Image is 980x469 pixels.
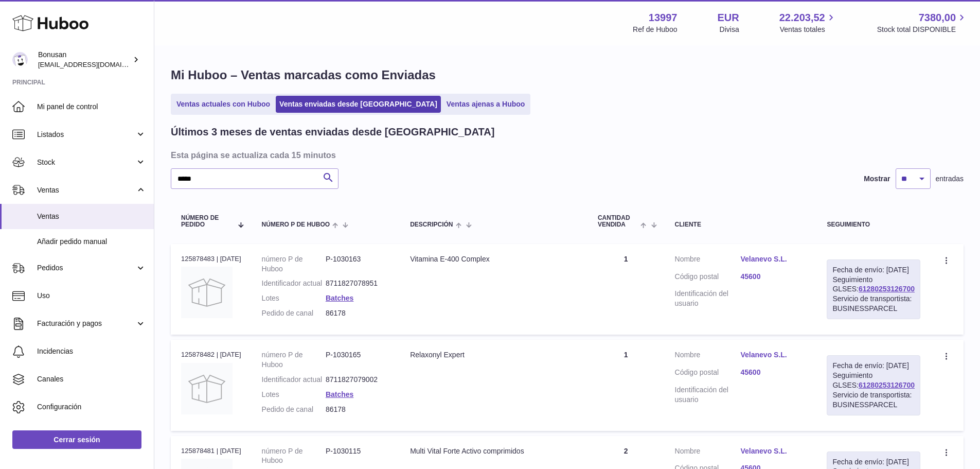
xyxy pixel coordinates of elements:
dd: P-1030115 [326,446,389,466]
dd: 86178 [326,308,389,318]
div: Servicio de transportista: BUSINESSPARCEL [832,294,915,314]
dt: Identificación del usuario [675,289,741,308]
span: Cantidad vendida [598,215,638,228]
dd: 8711827079002 [326,375,389,385]
div: Bonusan [38,50,131,70]
span: [EMAIL_ADDRESS][DOMAIN_NAME] [38,60,151,68]
strong: EUR [717,11,739,25]
div: Multi Vital Forte Activo comprimidos [410,446,577,456]
span: Facturación y pagos [37,319,135,328]
span: entradas [936,174,964,184]
dt: Código postal [675,272,741,284]
span: Número de pedido [181,215,232,228]
dd: P-1030163 [326,254,389,274]
span: Uso [37,291,146,301]
a: 45600 [740,368,806,377]
a: Batches [326,294,353,302]
a: Velanevo S.L. [740,446,806,456]
div: Vitamina E-400 Complex [410,254,577,264]
dt: número P de Huboo [262,446,326,466]
dt: Identificación del usuario [675,385,741,405]
div: Fecha de envío: [DATE] [832,361,915,371]
span: Ventas totales [780,25,837,34]
dt: Identificador actual [262,375,326,385]
a: Velanevo S.L. [740,350,806,360]
span: Incidencias [37,346,146,356]
div: Seguimiento GLSES: [827,355,920,415]
span: 7380,00 [919,11,956,25]
dt: Nombre [675,254,741,267]
a: 7380,00 Stock total DISPONIBLE [877,11,968,34]
dt: número P de Huboo [262,350,326,370]
div: 125878482 | [DATE] [181,350,241,359]
span: Pedidos [37,263,135,273]
dt: Nombre [675,446,741,459]
dt: Lotes [262,390,326,399]
a: 61280253126700 [859,381,915,389]
div: 125878481 | [DATE] [181,446,241,456]
div: Ref de Huboo [633,25,677,34]
span: Descripción [410,221,453,228]
h1: Mi Huboo – Ventas marcadas como Enviadas [171,67,964,83]
td: 1 [587,244,665,335]
strong: 13997 [649,11,678,25]
a: Ventas enviadas desde [GEOGRAPHIC_DATA] [276,96,441,113]
img: no-photo.jpg [181,363,233,414]
div: Servicio de transportista: BUSINESSPARCEL [832,390,915,410]
span: Ventas [37,185,135,195]
a: Ventas ajenas a Huboo [443,96,529,113]
span: Listados [37,130,135,140]
div: Relaxonyl Expert [410,350,577,360]
div: 125878483 | [DATE] [181,254,241,264]
a: Ventas actuales con Huboo [173,96,274,113]
dt: Nombre [675,350,741,362]
span: 22.203,52 [779,11,825,25]
div: Fecha de envío: [DATE] [832,265,915,275]
dd: P-1030165 [326,350,389,370]
span: Stock [37,158,135,167]
img: info@bonusan.es [12,52,28,67]
span: número P de Huboo [262,221,330,228]
dd: 86178 [326,405,389,414]
span: Ventas [37,212,146,221]
a: 22.203,52 Ventas totales [779,11,837,34]
label: Mostrar [864,174,890,184]
div: Fecha de envío: [DATE] [832,457,915,467]
h2: Últimos 3 meses de ventas enviadas desde [GEOGRAPHIC_DATA] [171,125,494,139]
dt: Pedido de canal [262,405,326,414]
dt: Lotes [262,293,326,303]
div: Seguimiento GLSES: [827,259,920,319]
div: Seguimiento [827,221,920,228]
a: Batches [326,390,353,398]
span: Canales [37,374,146,384]
span: Stock total DISPONIBLE [877,25,968,34]
span: Añadir pedido manual [37,237,146,247]
a: Velanevo S.L. [740,254,806,264]
a: 45600 [740,272,806,282]
div: Divisa [720,25,739,34]
a: 61280253126700 [859,285,915,293]
a: Cerrar sesión [12,430,141,449]
dt: Pedido de canal [262,308,326,318]
td: 1 [587,340,665,430]
div: Cliente [675,221,807,228]
dd: 8711827078951 [326,279,389,288]
h3: Esta página se actualiza cada 15 minutos [171,149,961,161]
span: Configuración [37,402,146,412]
dt: Identificador actual [262,279,326,288]
span: Mi panel de control [37,102,146,112]
dt: número P de Huboo [262,254,326,274]
dt: Código postal [675,368,741,380]
img: no-photo.jpg [181,267,233,318]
